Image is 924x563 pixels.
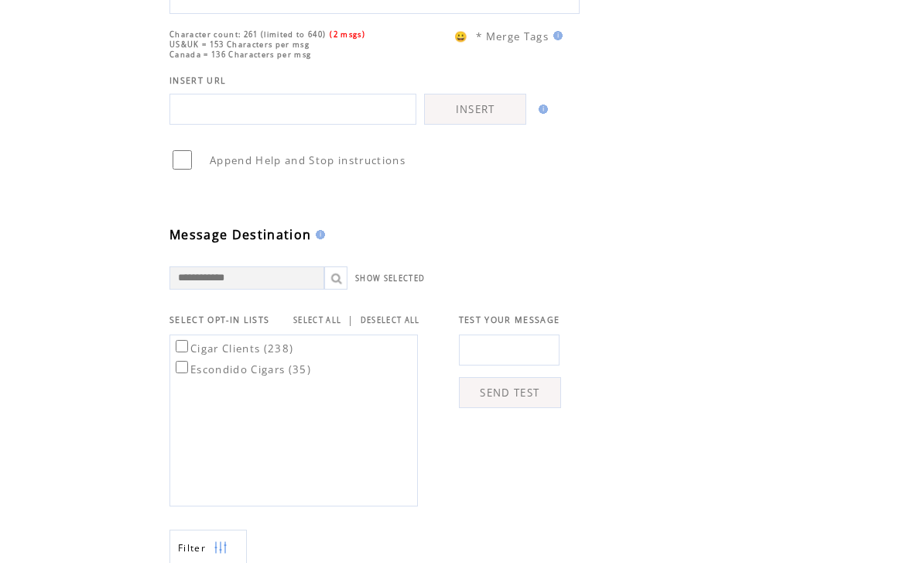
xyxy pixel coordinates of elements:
span: SELECT OPT-IN LISTS [169,315,269,326]
span: US&UK = 153 Characters per msg [169,40,310,50]
span: INSERT URL [169,76,226,87]
a: DESELECT ALL [361,316,420,326]
span: Append Help and Stop instructions [210,154,406,168]
img: help.gif [534,105,548,115]
span: (2 msgs) [330,30,365,40]
span: TEST YOUR MESSAGE [459,315,560,326]
label: Cigar Clients (238) [173,342,293,356]
span: Message Destination [169,227,311,244]
span: Show filters [178,542,206,555]
a: SELECT ALL [293,316,341,326]
input: Cigar Clients (238) [176,341,188,353]
img: help.gif [311,231,325,240]
img: help.gif [549,32,563,41]
input: Escondido Cigars (35) [176,362,188,374]
a: SEND TEST [459,378,561,409]
label: Escondido Cigars (35) [173,363,311,377]
span: 😀 [454,30,468,44]
a: SHOW SELECTED [355,274,425,284]
span: * Merge Tags [476,30,549,44]
span: Character count: 261 (limited to 640) [169,30,326,40]
span: | [347,314,354,328]
span: Canada = 136 Characters per msg [169,50,311,60]
a: INSERT [424,94,526,125]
